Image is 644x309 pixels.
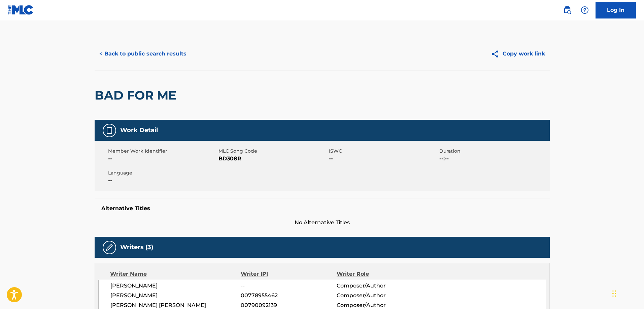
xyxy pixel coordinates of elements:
[120,243,153,251] h5: Writers (3)
[108,169,217,177] span: Language
[329,155,438,163] span: --
[95,45,191,62] button: < Back to public search results
[329,148,438,155] span: ISWC
[241,282,336,290] span: --
[105,243,113,252] img: Writers
[491,50,503,58] img: Copy work link
[241,270,337,278] div: Writer IPI
[110,292,241,300] span: [PERSON_NAME]
[110,282,241,290] span: [PERSON_NAME]
[8,5,34,15] img: MLC Logo
[596,2,636,18] a: Log In
[120,126,158,134] h5: Work Detail
[337,270,424,278] div: Writer Role
[610,277,644,309] iframe: Chat Widget
[439,155,548,163] span: --:--
[337,292,424,300] span: Composer/Author
[612,283,616,304] div: Drag
[95,219,550,227] span: No Alternative Titles
[101,205,543,212] h5: Alternative Titles
[581,6,589,14] img: help
[563,6,571,14] img: search
[108,148,217,155] span: Member Work Identifier
[486,45,550,62] button: Copy work link
[95,88,180,103] h2: BAD FOR ME
[241,292,336,300] span: 00778955462
[218,148,327,155] span: MLC Song Code
[110,270,241,278] div: Writer Name
[578,3,591,17] div: Help
[218,155,327,163] span: BD308R
[439,148,548,155] span: Duration
[337,282,424,290] span: Composer/Author
[561,3,574,17] a: Public Search
[105,126,113,134] img: Work Detail
[108,155,217,163] span: --
[108,177,217,185] span: --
